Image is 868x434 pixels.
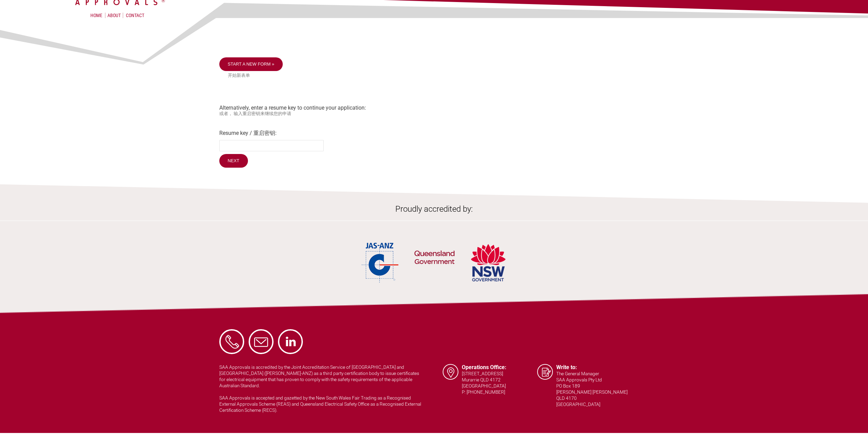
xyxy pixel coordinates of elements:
label: Resume key / 重启密钥: [219,130,649,137]
h5: Write to: [556,364,632,370]
a: Phone [219,329,244,354]
img: QLD Government [414,233,455,284]
a: About [105,13,123,18]
p: SAA Approvals is accepted and gazetted by the New South Wales Fair Trading as a Recognised Extern... [219,395,421,413]
img: JAS-ANZ [362,241,399,284]
a: LinkedIn - SAA Approvals [278,329,303,354]
p: The General Manager SAA Approvals Pty Ltd PO Box 189 [PERSON_NAME] [PERSON_NAME] QLD 4170 [GEOGRA... [556,370,632,407]
small: 或者， 输入重启密钥来继续您的申请 [219,111,649,117]
input: Next [219,154,248,168]
a: Contact [126,13,144,18]
p: [STREET_ADDRESS] Murarrie QLD 4172 [GEOGRAPHIC_DATA] P: [PHONE_NUMBER] [462,370,537,395]
small: 开始新表单 [228,73,649,79]
div: Alternatively, enter a resume key to continue your application: [219,57,649,169]
img: NSW Government [470,241,506,284]
h5: Operations Office: [462,364,537,370]
a: Home [90,13,102,18]
a: Email [249,329,274,354]
p: SAA Approvals is accredited by the Joint Accreditation Service of [GEOGRAPHIC_DATA] and [GEOGRAPH... [219,364,421,389]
